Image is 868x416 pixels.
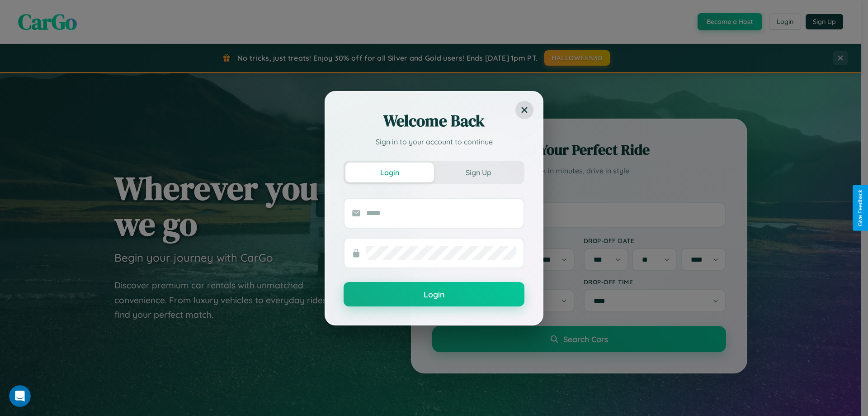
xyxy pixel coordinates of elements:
[344,110,524,132] h2: Welcome Back
[857,190,863,226] div: Give Feedback
[9,385,31,407] iframe: Intercom live chat
[345,163,434,182] button: Login
[434,163,523,182] button: Sign Up
[344,282,524,306] button: Login
[344,136,524,147] p: Sign in to your account to continue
